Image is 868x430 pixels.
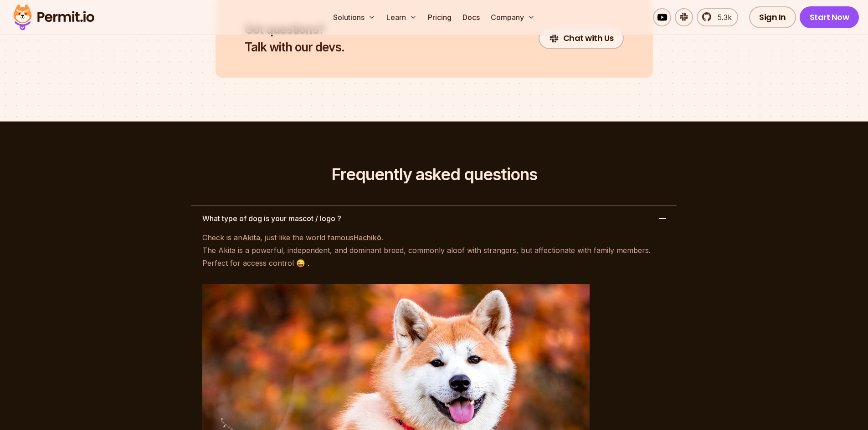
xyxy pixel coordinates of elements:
[9,2,98,33] img: Permit logo
[487,8,539,26] button: Company
[459,8,483,26] a: Docs
[800,6,859,28] a: Start Now
[191,165,677,183] h2: Frequently asked questions
[539,27,624,49] a: Chat with Us
[712,12,732,23] span: 5.3k
[354,233,381,242] a: Hachikō
[202,213,341,224] h3: What type of dog is your mascot / logo ?
[383,8,421,26] button: Learn
[697,8,738,26] a: 5.3k
[242,233,260,242] a: Akita
[424,8,455,26] a: Pricing
[191,206,677,231] button: What type of dog is your mascot / logo ?
[749,6,796,28] a: Sign In
[245,20,344,56] h2: Talk with our devs.
[202,231,666,269] p: Check is an , just like the world famous . The Akita is a powerful, independent, and dominant bre...
[329,8,379,26] button: Solutions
